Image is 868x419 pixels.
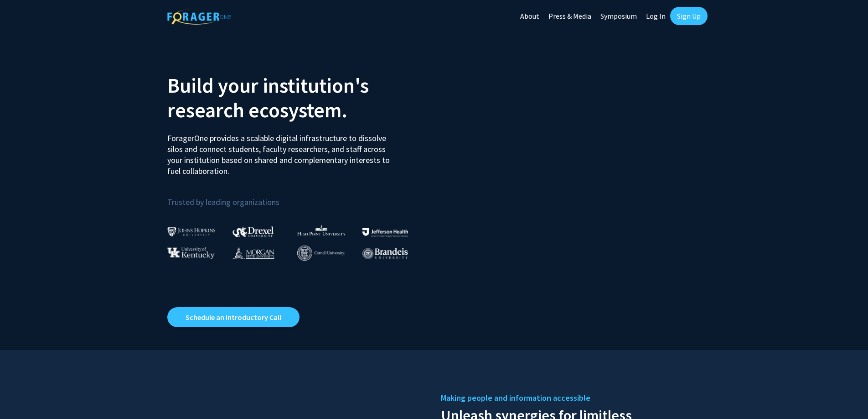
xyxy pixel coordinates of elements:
a: Sign Up [670,7,708,25]
img: Johns Hopkins University [167,227,216,236]
p: ForagerOne provides a scalable digital infrastructure to dissolve silos and connect students, fac... [167,126,396,177]
img: Drexel University [232,226,274,237]
img: High Point University [297,225,346,236]
h2: Build your institution's research ecosystem. [167,73,427,122]
img: Thomas Jefferson University [362,228,408,236]
img: Brandeis University [362,248,408,259]
img: University of Kentucky [167,247,215,259]
h5: Making people and information accessible [441,391,701,405]
a: Opens in a new tab [167,307,300,327]
img: ForagerOne Logo [167,9,231,25]
img: Morgan State University [232,247,274,259]
img: Cornell University [297,246,345,261]
p: Trusted by leading organizations [167,184,427,209]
